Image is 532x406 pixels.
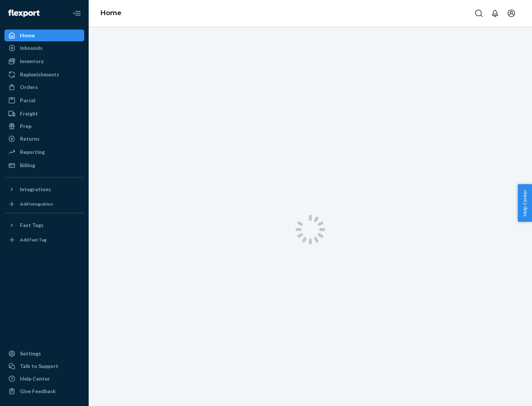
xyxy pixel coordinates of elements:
a: Billing [4,159,84,171]
div: Settings [20,350,41,357]
a: Parcel [4,94,84,106]
div: Reporting [20,148,45,156]
button: Open Search Box [471,6,486,21]
div: Inventory [20,58,44,65]
button: Fast Tags [4,219,84,231]
div: Orders [20,83,38,91]
a: Inbounds [4,42,84,54]
button: Open notifications [488,6,502,21]
button: Integrations [4,183,84,195]
div: Give Feedback [20,388,56,395]
a: Add Integration [4,198,84,210]
a: Talk to Support [4,360,84,372]
a: Reporting [4,146,84,158]
a: Orders [4,81,84,93]
a: Returns [4,133,84,145]
div: Freight [20,110,38,117]
a: Freight [4,108,84,120]
div: Fast Tags [20,221,44,229]
div: Integrations [20,186,51,193]
img: Flexport logo [8,10,40,17]
div: Parcel [20,97,35,104]
div: Add Integration [20,201,53,207]
div: Returns [20,135,40,142]
a: Replenishments [4,69,84,80]
a: Home [4,30,84,41]
a: Home [100,9,122,17]
button: Give Feedback [4,385,84,397]
div: Replenishments [20,71,59,78]
a: Inventory [4,55,84,67]
div: Talk to Support [20,362,58,370]
a: Help Center [4,373,84,385]
div: Help Center [20,375,50,382]
div: Prep [20,123,31,130]
div: Home [20,32,35,39]
a: Prep [4,120,84,132]
div: Inbounds [20,44,42,52]
div: Billing [20,162,35,169]
button: Help Center [518,184,532,222]
div: Add Fast Tag [20,237,47,243]
ol: breadcrumbs [95,3,127,24]
a: Settings [4,348,84,359]
button: Close Navigation [69,6,84,21]
a: Add Fast Tag [4,234,84,246]
button: Open account menu [504,6,519,21]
